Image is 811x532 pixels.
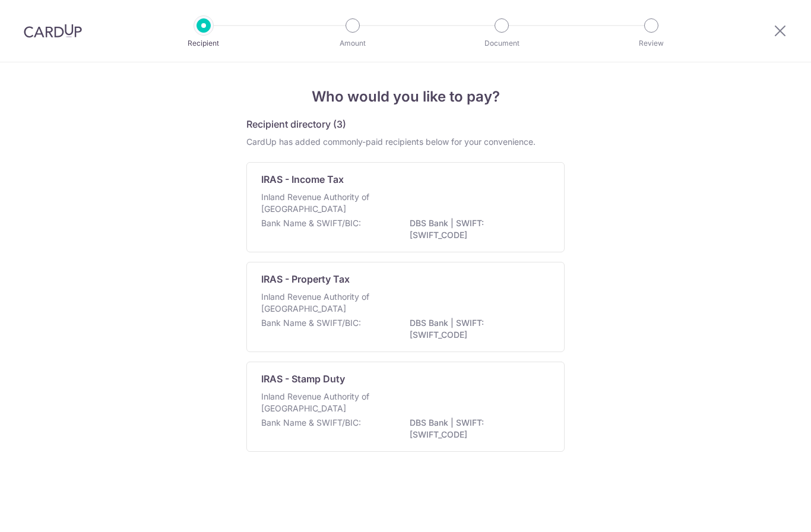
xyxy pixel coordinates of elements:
p: DBS Bank | SWIFT: [SWIFT_CODE] [410,417,543,441]
p: Amount [309,37,397,49]
img: CardUp [24,24,82,38]
p: Document [458,37,546,49]
p: Recipient [160,37,248,49]
div: CardUp has added commonly-paid recipients below for your convenience. [246,136,565,148]
p: Inland Revenue Authority of [GEOGRAPHIC_DATA] [261,391,387,414]
h4: Who would you like to pay? [246,86,565,107]
p: IRAS - Income Tax [261,172,344,186]
p: DBS Bank | SWIFT: [SWIFT_CODE] [410,217,543,241]
p: Bank Name & SWIFT/BIC: [261,217,361,229]
p: IRAS - Property Tax [261,272,350,286]
p: Bank Name & SWIFT/BIC: [261,417,361,429]
p: Bank Name & SWIFT/BIC: [261,317,361,329]
p: Inland Revenue Authority of [GEOGRAPHIC_DATA] [261,191,387,215]
p: Review [607,37,695,49]
p: DBS Bank | SWIFT: [SWIFT_CODE] [410,317,543,341]
p: Inland Revenue Authority of [GEOGRAPHIC_DATA] [261,291,387,315]
p: IRAS - Stamp Duty [261,372,345,386]
h5: Recipient directory (3) [246,117,346,131]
